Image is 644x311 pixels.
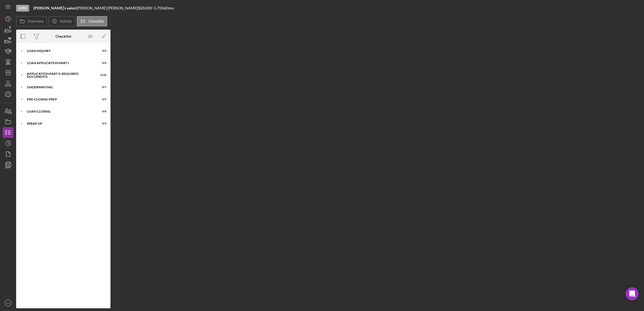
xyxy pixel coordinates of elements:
[27,49,93,53] div: Loan Inquiry
[6,302,10,305] text: GS
[77,6,139,10] div: [PERSON_NAME] [PERSON_NAME] |
[60,19,72,23] label: Activity
[27,86,93,89] div: Underwriting
[97,98,106,101] div: 0 / 5
[97,110,106,113] div: 0 / 8
[154,6,164,10] div: 5.75 %
[164,6,174,10] div: 60 mo
[139,6,152,10] span: $20,000
[16,5,29,12] div: Open
[626,287,639,300] div: Open Intercom Messenger
[77,16,107,26] button: Checklist
[88,19,104,23] label: Checklist
[97,74,106,77] div: 0 / 20
[48,16,75,26] button: Activity
[27,122,93,125] div: Wrap Up
[3,298,13,308] button: GS
[97,122,106,125] div: 0 / 3
[33,6,77,10] div: |
[33,6,76,10] b: [PERSON_NAME]’s salon
[97,86,106,89] div: 0 / 7
[56,34,71,39] div: Checklist
[27,110,93,113] div: Loan Closing
[97,61,106,65] div: 0 / 6
[28,19,43,23] label: Overview
[27,61,93,65] div: Loan Application Part I
[97,49,106,53] div: 0 / 6
[16,16,47,26] button: Overview
[27,72,93,78] div: Application Part II: Required Documents
[27,98,93,101] div: Pre-Closing Prep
